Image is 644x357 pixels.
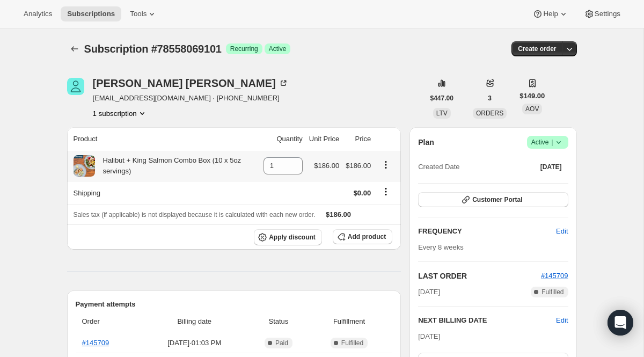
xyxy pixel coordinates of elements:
[418,162,459,172] span: Created Date
[511,41,562,56] button: Create order
[67,10,115,18] span: Subscriptions
[24,10,52,18] span: Analytics
[95,155,257,177] div: Halibut + King Salmon Combo Box (10 x 5oz servings)
[472,195,522,204] span: Customer Portal
[314,162,339,170] span: $186.00
[251,316,306,327] span: Status
[418,243,464,251] span: Every 8 weeks
[418,271,541,281] h2: LAST ORDER
[551,138,553,147] span: |
[333,229,392,244] button: Add product
[61,6,121,21] button: Subscriptions
[67,78,84,95] span: Marissa Phan
[230,45,258,53] span: Recurring
[306,127,342,151] th: Unit Price
[556,226,568,237] span: Edit
[481,91,498,106] button: 3
[144,316,245,327] span: Billing date
[531,137,564,148] span: Active
[269,233,316,242] span: Apply discount
[608,310,633,336] div: Open Intercom Messenger
[436,110,448,117] span: LTV
[595,10,620,18] span: Settings
[76,310,141,333] th: Order
[93,108,148,119] button: Product actions
[269,45,287,53] span: Active
[534,159,568,174] button: [DATE]
[418,332,440,340] span: [DATE]
[17,6,58,21] button: Analytics
[275,339,288,347] span: Paid
[84,43,222,55] span: Subscription #78558069101
[348,232,386,241] span: Add product
[346,162,371,170] span: $186.00
[418,315,556,326] h2: NEXT BILLING DATE
[123,6,164,21] button: Tools
[130,10,147,18] span: Tools
[526,6,575,21] button: Help
[341,339,363,347] span: Fulfilled
[354,189,371,197] span: $0.00
[82,339,109,347] a: #145709
[541,288,563,296] span: Fulfilled
[67,181,260,205] th: Shipping
[418,287,440,297] span: [DATE]
[418,137,434,148] h2: Plan
[543,10,558,18] span: Help
[93,93,289,104] span: [EMAIL_ADDRESS][DOMAIN_NAME] · [PHONE_NUMBER]
[377,186,394,198] button: Shipping actions
[541,272,568,280] a: #145709
[67,127,260,151] th: Product
[476,110,503,117] span: ORDERS
[377,159,394,171] button: Product actions
[254,229,322,245] button: Apply discount
[93,78,289,89] div: [PERSON_NAME] [PERSON_NAME]
[488,94,492,103] span: 3
[418,192,568,207] button: Customer Portal
[260,127,306,151] th: Quantity
[74,211,316,218] span: Sales tax (if applicable) is not displayed because it is calculated with each new order.
[519,91,545,101] span: $149.00
[326,210,351,218] span: $186.00
[424,91,460,106] button: $447.00
[67,41,82,56] button: Subscriptions
[541,271,568,281] button: #145709
[518,45,556,53] span: Create order
[540,163,562,171] span: [DATE]
[144,338,245,348] span: [DATE] · 01:03 PM
[577,6,627,21] button: Settings
[550,223,574,240] button: Edit
[74,155,95,177] img: product img
[418,226,556,237] h2: FREQUENCY
[76,299,393,310] h2: Payment attempts
[430,94,453,103] span: $447.00
[312,316,386,327] span: Fulfillment
[525,105,539,113] span: AOV
[556,315,568,326] button: Edit
[342,127,374,151] th: Price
